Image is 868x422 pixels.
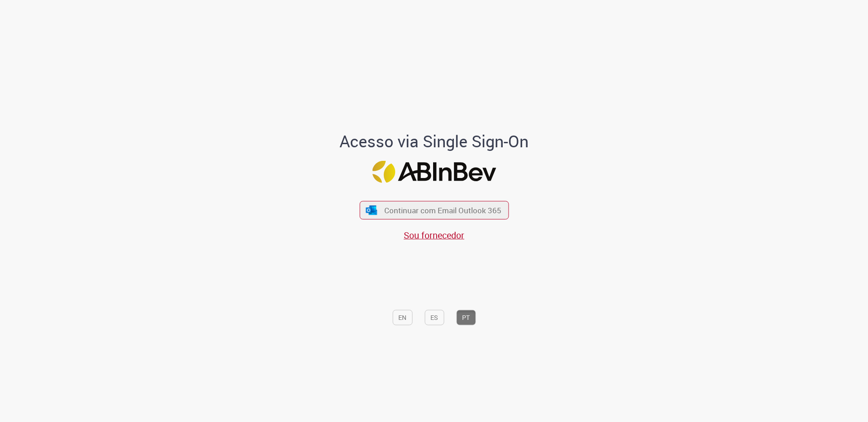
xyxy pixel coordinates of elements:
button: PT [456,310,476,325]
a: Sou fornecedor [404,229,464,241]
button: EN [392,310,412,325]
img: ícone Azure/Microsoft 360 [365,205,378,215]
span: Continuar com Email Outlook 365 [384,205,501,216]
img: Logo ABInBev [372,161,496,183]
h1: Acesso via Single Sign-On [309,132,560,150]
button: ícone Azure/Microsoft 360 Continuar com Email Outlook 365 [359,201,509,220]
button: ES [425,310,444,325]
